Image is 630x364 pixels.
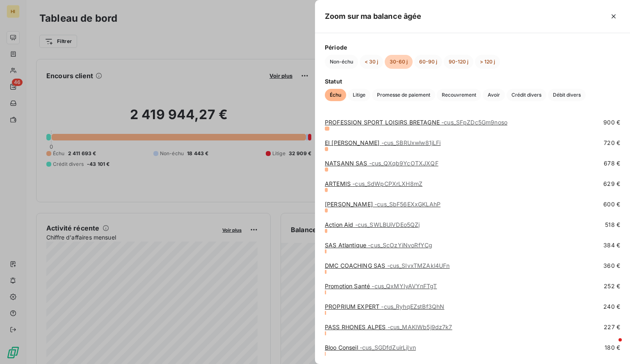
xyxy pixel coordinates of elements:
span: 678 € [604,159,620,167]
button: Litige [348,89,370,101]
button: Avoir [483,89,505,101]
button: 60-90 j [414,55,442,69]
span: 384 € [603,241,620,249]
button: Débit divers [548,89,586,101]
span: 518 € [605,221,620,229]
a: DMC COACHING SAS [325,262,450,269]
a: EI [PERSON_NAME] [325,139,441,146]
button: 30-60 j [385,55,413,69]
a: Promotion Santé [325,283,437,289]
span: 900 € [603,118,620,127]
button: Recouvrement [437,89,481,101]
a: NATSANN SAS [325,160,438,167]
span: - cus_SBRUxwlw81jLFi [381,139,441,146]
span: 227 € [604,323,620,331]
span: - cus_MAKIWb5j9dz7k7 [388,323,452,330]
a: PASS RHONES ALPES [325,323,452,330]
iframe: Intercom live chat [602,336,622,356]
button: < 30 j [360,55,383,69]
span: Statut [325,77,620,86]
h5: Zoom sur ma balance âgée [325,11,422,22]
button: Crédit divers [507,89,546,101]
a: PROPRIUM EXPERT [325,303,444,310]
span: - cus_ScOzYiNvoRfYCg [368,242,432,249]
a: Bloo Conseil [325,344,416,351]
button: > 120 j [475,55,500,69]
button: Promesse de paiement [372,89,435,101]
span: - cus_SIvxTMZAkl4UFn [387,262,450,269]
a: PROFESSION SPORT LOISIRS BRETAGNE [325,119,507,126]
a: SAS Atlantique [325,242,432,249]
span: - cus_SWLBUiVDEo5QZj [355,221,420,228]
span: 720 € [604,139,620,147]
button: Non-échu [325,55,358,69]
a: Action Aid [325,221,420,228]
span: 360 € [603,262,620,270]
span: - cus_SdWpCPXrLXH8mZ [352,180,422,187]
button: 90-120 j [444,55,473,69]
span: 252 € [604,282,620,290]
span: - cus_RyhqEZstBf3QhN [381,303,444,310]
span: - cus_SGDfdZuirLjIvn [360,344,416,351]
button: Échu [325,89,346,101]
span: 240 € [603,303,620,311]
span: 629 € [603,180,620,188]
span: - cus_SFpZDc5Gm9noso [441,119,507,126]
span: Période [325,43,620,52]
a: [PERSON_NAME] [325,201,441,208]
span: - cus_SbF56EXxGKLAhP [374,201,441,208]
span: - cus_QxMYIyAVYnFTgT [372,283,437,289]
span: 600 € [603,200,620,208]
span: - cus_QXqb9YcOTXJXQF [369,160,438,167]
a: ARTEMIS [325,180,422,187]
